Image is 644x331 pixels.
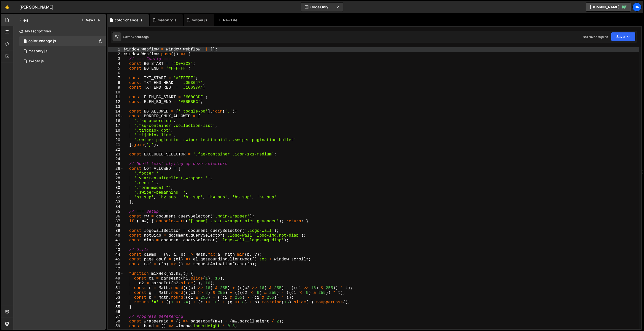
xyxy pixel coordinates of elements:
[108,271,124,276] div: 48
[108,104,124,109] div: 13
[108,214,124,219] div: 36
[108,291,124,295] div: 52
[632,3,641,12] a: Br
[583,35,608,39] div: Not saved to prod
[108,195,124,200] div: 32
[24,40,27,44] span: 1
[108,181,124,186] div: 29
[108,81,124,85] div: 8
[108,176,124,181] div: 28
[108,276,124,281] div: 49
[108,314,124,319] div: 57
[108,229,124,233] div: 39
[108,62,124,66] div: 4
[108,152,124,157] div: 23
[108,76,124,81] div: 7
[108,262,124,267] div: 46
[13,26,106,36] div: Javascript files
[108,224,124,229] div: 38
[108,143,124,147] div: 21
[108,319,124,324] div: 58
[19,46,106,56] div: 16297/44199.js
[108,186,124,190] div: 30
[132,35,149,39] div: 3 hours ago
[108,205,124,209] div: 34
[28,49,48,53] div: masonry.js
[108,57,124,62] div: 3
[108,47,124,52] div: 1
[108,162,124,167] div: 25
[19,56,106,66] div: 16297/44014.js
[108,52,124,57] div: 2
[108,267,124,271] div: 47
[123,35,149,39] div: Saved
[108,114,124,119] div: 15
[108,66,124,71] div: 5
[108,109,124,114] div: 14
[108,147,124,152] div: 22
[108,257,124,262] div: 45
[108,238,124,243] div: 41
[108,124,124,128] div: 17
[28,39,56,43] div: color-change.js
[108,90,124,95] div: 10
[611,32,635,41] button: Save
[108,219,124,224] div: 37
[108,171,124,176] div: 27
[108,119,124,124] div: 16
[108,281,124,286] div: 50
[28,59,44,64] div: swiper.js
[108,209,124,214] div: 35
[108,100,124,104] div: 12
[1,1,13,13] a: 🤙
[192,18,207,23] div: swiper.js
[108,128,124,133] div: 18
[108,252,124,257] div: 44
[108,85,124,90] div: 9
[108,305,124,310] div: 55
[108,133,124,138] div: 19
[108,324,124,329] div: 59
[158,18,177,23] div: masonry.js
[108,295,124,300] div: 53
[108,138,124,143] div: 20
[19,36,106,46] div: 16297/44719.js
[115,18,142,23] div: color-change.js
[108,248,124,252] div: 43
[108,167,124,171] div: 26
[586,3,631,12] a: [DOMAIN_NAME]
[108,200,124,205] div: 33
[108,233,124,238] div: 40
[301,3,343,12] button: Code Only
[108,243,124,248] div: 42
[81,18,100,22] button: New File
[218,18,239,23] div: New File
[108,157,124,162] div: 24
[19,4,54,10] div: [PERSON_NAME]
[108,286,124,291] div: 51
[108,95,124,100] div: 11
[108,310,124,314] div: 56
[108,71,124,76] div: 6
[108,300,124,305] div: 54
[108,190,124,195] div: 31
[19,17,28,23] h2: Files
